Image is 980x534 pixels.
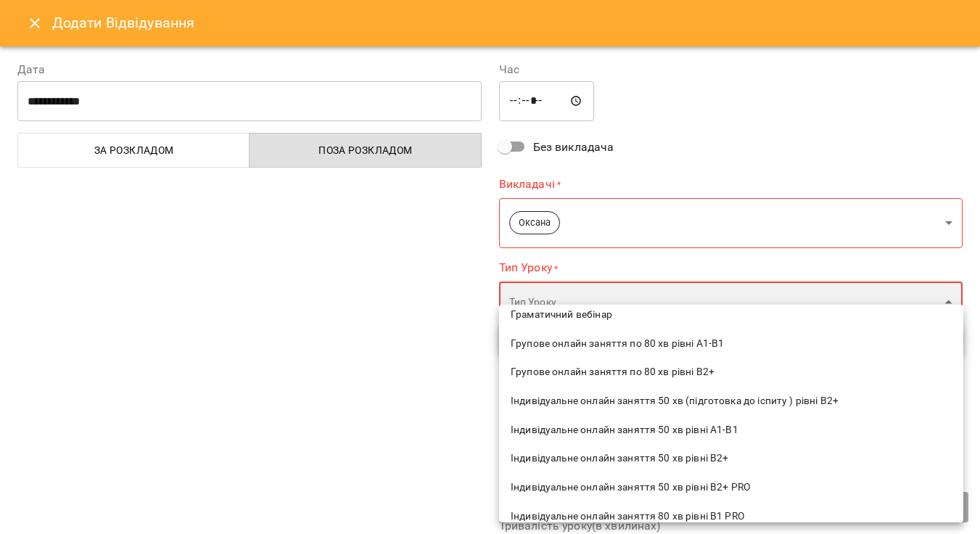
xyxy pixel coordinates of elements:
[511,480,952,495] span: Індивідуальне онлайн заняття 50 хв рівні В2+ PRO
[511,365,952,379] span: Групове онлайн заняття по 80 хв рівні В2+
[511,308,952,322] span: Граматичний вебінар
[511,423,952,438] span: Індивідуальне онлайн заняття 50 хв рівні А1-В1
[511,394,952,408] span: Індивідуальне онлайн заняття 50 хв (підготовка до іспиту ) рівні В2+
[511,451,952,466] span: Індивідуальне онлайн заняття 50 хв рівні В2+
[511,337,952,351] span: Групове онлайн заняття по 80 хв рівні А1-В1
[511,509,952,524] span: Індивідуальне онлайн заняття 80 хв рівні В1 PRO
